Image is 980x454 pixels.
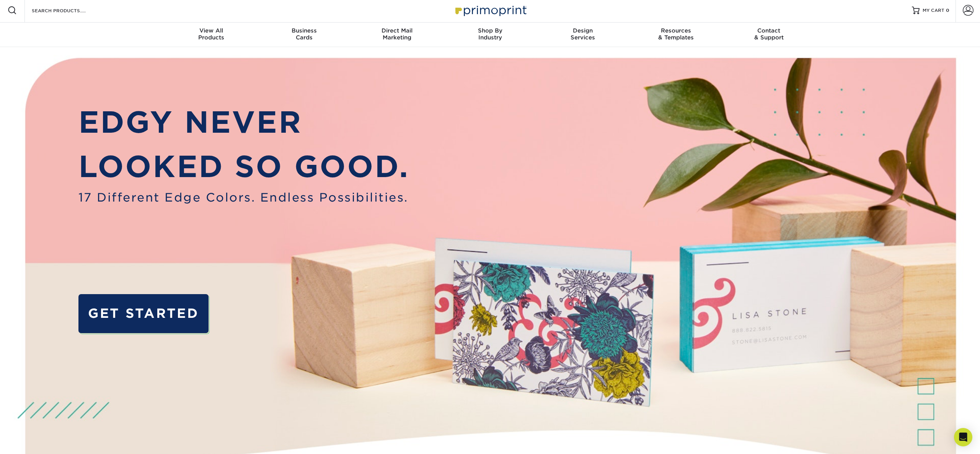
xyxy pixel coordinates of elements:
[536,27,629,41] div: Services
[722,23,815,47] a: Contact& Support
[923,7,944,14] span: MY CART
[351,27,444,34] span: Direct Mail
[722,27,815,41] div: & Support
[78,100,409,144] p: EDGY NEVER
[722,27,815,34] span: Contact
[629,27,722,34] span: Resources
[946,8,949,13] span: 0
[258,23,351,47] a: BusinessCards
[351,27,444,41] div: Marketing
[536,27,629,34] span: Design
[165,27,258,41] div: Products
[536,23,629,47] a: DesignServices
[165,23,258,47] a: View AllProducts
[444,27,536,34] span: Shop By
[31,6,106,15] input: SEARCH PRODUCTS.....
[444,23,536,47] a: Shop ByIndustry
[78,294,209,333] a: GET STARTED
[258,27,351,34] span: Business
[165,27,258,34] span: View All
[452,2,528,18] img: Primoprint
[351,23,444,47] a: Direct MailMarketing
[444,27,536,41] div: Industry
[78,189,409,206] span: 17 Different Edge Colors. Endless Possibilities.
[629,23,722,47] a: Resources& Templates
[629,27,722,41] div: & Templates
[78,145,409,189] p: LOOKED SO GOOD.
[954,428,972,446] div: Open Intercom Messenger
[258,27,351,41] div: Cards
